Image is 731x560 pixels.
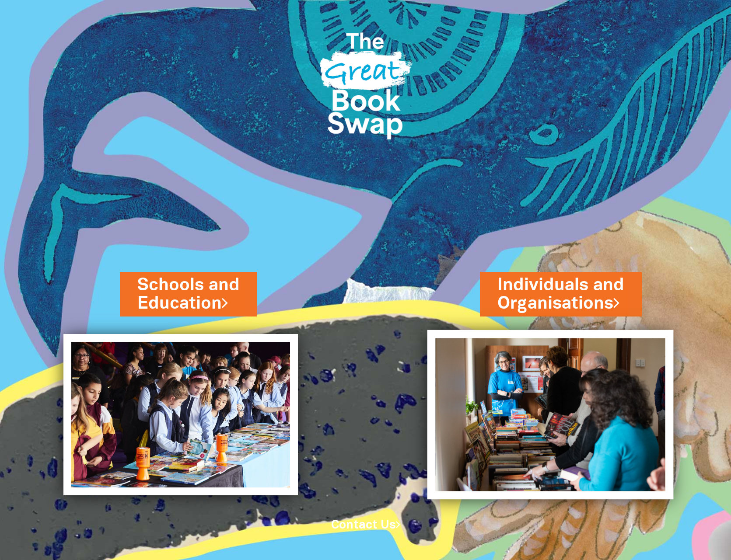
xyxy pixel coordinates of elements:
[497,273,624,315] a: Individuals andOrganisations
[311,10,420,155] img: Great Bookswap logo
[427,330,673,500] img: Individuals and Organisations
[63,334,298,495] img: Schools and Education
[137,273,240,315] a: Schools andEducation
[331,520,400,531] a: Contact Us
